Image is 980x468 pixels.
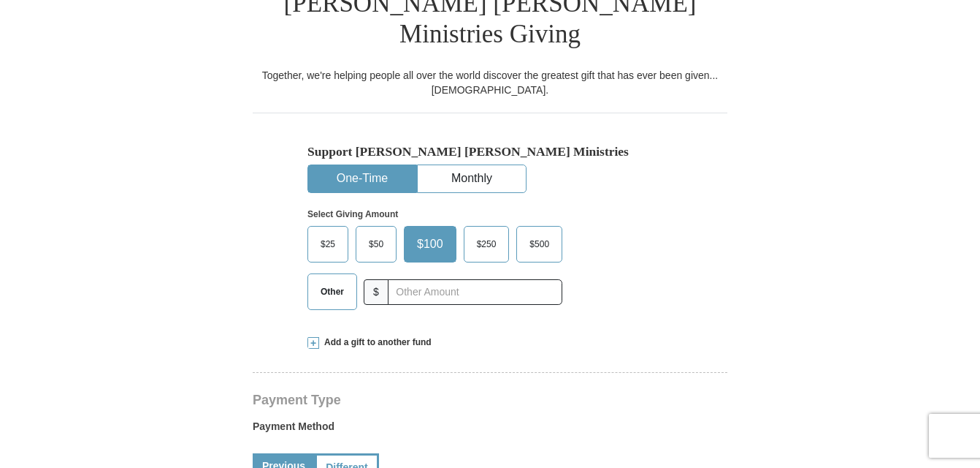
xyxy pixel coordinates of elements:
[253,68,727,97] div: Together, we're helping people all over the world discover the greatest gift that has ever been g...
[253,419,727,441] label: Payment Method
[253,394,727,406] h4: Payment Type
[313,281,351,303] span: Other
[307,209,398,219] strong: Select Giving Amount
[470,233,504,255] span: $250
[308,165,416,192] button: One-Time
[410,233,451,255] span: $100
[388,279,562,305] input: Other Amount
[319,336,432,349] span: Add a gift to another fund
[313,233,342,255] span: $25
[361,233,391,255] span: $50
[364,279,388,305] span: $
[307,144,673,159] h5: Support [PERSON_NAME] [PERSON_NAME] Ministries
[522,233,556,255] span: $500
[418,165,526,192] button: Monthly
